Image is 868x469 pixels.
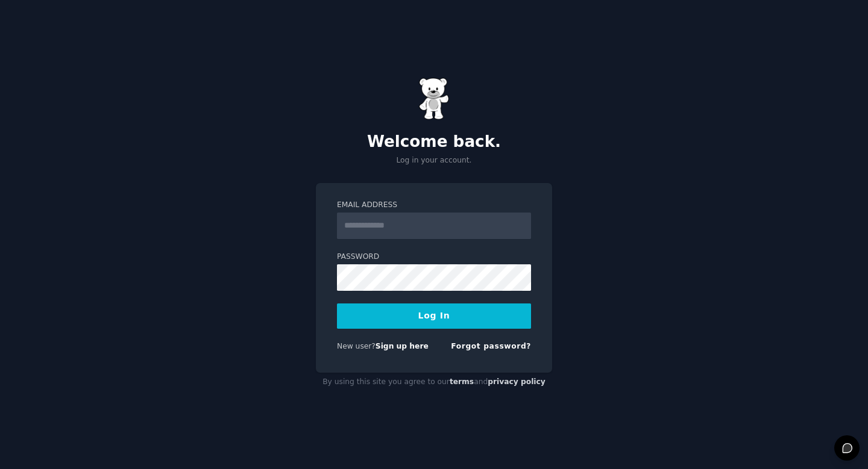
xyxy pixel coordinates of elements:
a: privacy policy [488,377,546,386]
a: Forgot password? [451,342,531,350]
div: By using this site you agree to our and [316,373,552,392]
p: Log in your account. [316,155,552,166]
button: Log In [337,303,531,329]
label: Email Address [337,200,531,211]
a: Sign up here [376,342,429,350]
a: terms [450,377,474,386]
h2: Welcome back. [316,132,552,152]
span: New user? [337,342,376,350]
label: Password [337,252,531,262]
img: Gummy Bear [419,78,449,120]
